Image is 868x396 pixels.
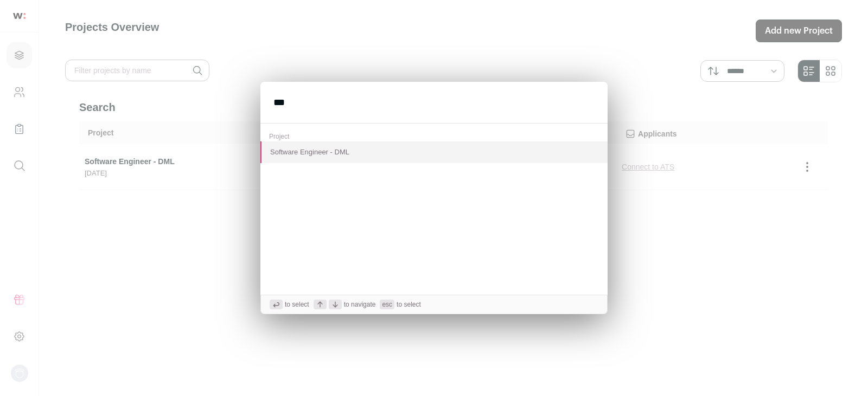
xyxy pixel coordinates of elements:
button: Software Engineer - DML [260,141,608,163]
span: to navigate [314,300,376,309]
div: Project [260,128,608,141]
span: esc [380,300,394,309]
span: to select [380,300,420,309]
span: to select [270,300,309,309]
